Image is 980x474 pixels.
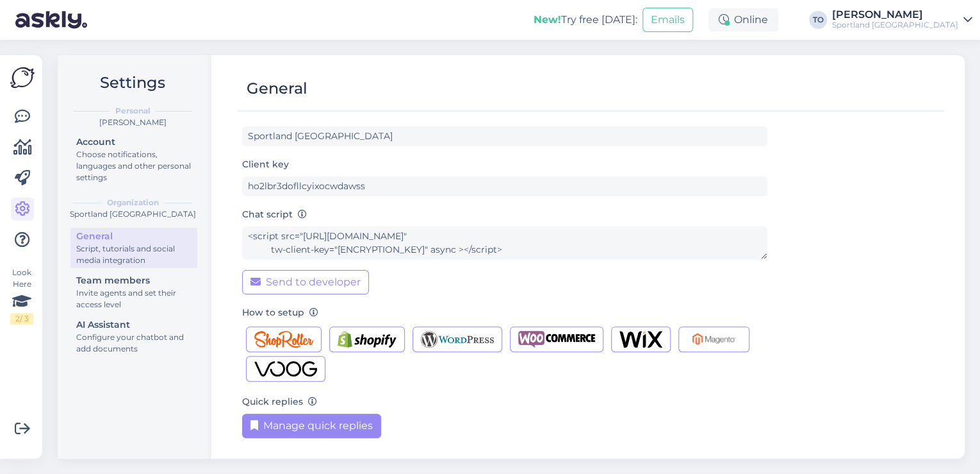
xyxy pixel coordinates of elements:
label: Client key [242,158,289,171]
div: Look Here [10,267,33,325]
div: [PERSON_NAME] [832,10,958,20]
img: Voog [254,360,317,377]
div: Account [76,135,192,149]
a: AccountChoose notifications, languages and other personal settings [70,133,197,185]
textarea: <script src="[URL][DOMAIN_NAME]" tw-client-key="[ENCRYPTION_KEY]" async ></script> [242,226,767,260]
h2: Settings [68,71,197,95]
div: Script, tutorials and social media integration [76,243,192,266]
div: General [247,76,307,101]
div: Sportland [GEOGRAPHIC_DATA] [68,208,197,220]
div: Team members [76,274,192,287]
a: [PERSON_NAME]Sportland [GEOGRAPHIC_DATA] [832,10,972,30]
img: Shoproller [254,331,313,348]
img: Askly Logo [10,65,35,90]
img: Wix [619,331,662,348]
img: Shopify [338,331,396,348]
div: Online [708,8,778,31]
img: Woocommerce [518,331,595,348]
button: Emails [642,8,693,32]
b: New! [534,13,561,26]
input: ABC Corporation [242,126,767,146]
div: General [76,230,192,243]
div: Choose notifications, languages and other personal settings [76,149,192,183]
div: 2 / 3 [10,313,33,325]
div: [PERSON_NAME] [68,117,197,128]
b: Personal [115,105,151,117]
a: AI AssistantConfigure your chatbot and add documents [70,316,197,357]
a: Team membersInvite agents and set their access level [70,272,197,312]
img: Magento [687,331,741,348]
img: Wordpress [421,331,494,348]
label: How to setup [242,306,318,319]
div: Invite agents and set their access level [76,287,192,310]
a: GeneralScript, tutorials and social media integration [70,228,197,268]
div: Configure your chatbot and add documents [76,332,192,355]
button: Send to developer [242,270,369,294]
label: Quick replies [242,395,317,409]
div: AI Assistant [76,318,192,332]
button: Manage quick replies [242,414,381,438]
label: Chat script [242,208,307,221]
div: Sportland [GEOGRAPHIC_DATA] [832,20,958,30]
div: TO [809,11,827,29]
b: Organization [107,197,159,208]
div: Try free [DATE]: [534,12,637,28]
